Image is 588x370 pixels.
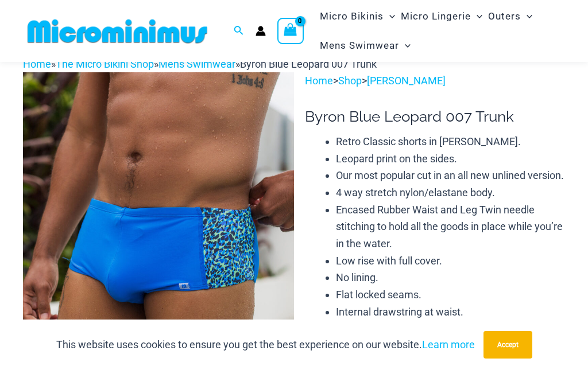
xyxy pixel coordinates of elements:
li: Leopard print on the sides. [336,150,565,168]
li: 4 way stretch nylon/elastane body. [336,184,565,201]
a: The Micro Bikini Shop [56,58,154,70]
li: Flat locked seams. [336,286,565,303]
img: MM SHOP LOGO FLAT [23,18,212,44]
a: Shop [338,75,362,87]
li: Low rise with full cover. [336,252,565,270]
a: Micro BikinisMenu ToggleMenu Toggle [317,2,398,31]
span: Menu Toggle [384,2,395,31]
span: Micro Lingerie [401,2,471,31]
a: Mens Swimwear [158,58,235,70]
span: Menu Toggle [521,2,532,31]
li: Encased Rubber Waist and Leg Twin needle stitching to hold all the goods in place while you’re in... [336,201,565,252]
a: Home [305,75,333,87]
a: View Shopping Cart, empty [277,18,304,44]
a: OutersMenu ToggleMenu Toggle [485,2,535,31]
a: Micro LingerieMenu ToggleMenu Toggle [398,2,485,31]
span: Menu Toggle [399,31,411,60]
button: Accept [483,331,532,359]
li: Retro Classic shorts in [PERSON_NAME]. [336,133,565,150]
li: Our most popular cut in an all new unlined version. [336,167,565,184]
a: Learn more [422,338,475,350]
p: This website uses cookies to ensure you get the best experience on our website. [56,336,475,353]
p: > > [305,72,565,89]
span: Mens Swimwear [320,31,399,60]
a: Search icon link [234,24,244,38]
li: No lining. [336,269,565,286]
a: Account icon link [256,26,266,36]
li: Internal drawstring at waist. [336,303,565,321]
a: Mens SwimwearMenu ToggleMenu Toggle [317,31,413,60]
span: Byron Blue Leopard 007 Trunk [240,58,377,70]
span: » » » [23,58,377,70]
a: [PERSON_NAME] [367,75,446,87]
h1: Byron Blue Leopard 007 Trunk [305,108,565,126]
span: Micro Bikinis [320,2,384,31]
a: Home [23,58,51,70]
span: Menu Toggle [471,2,482,31]
span: Outers [488,2,521,31]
